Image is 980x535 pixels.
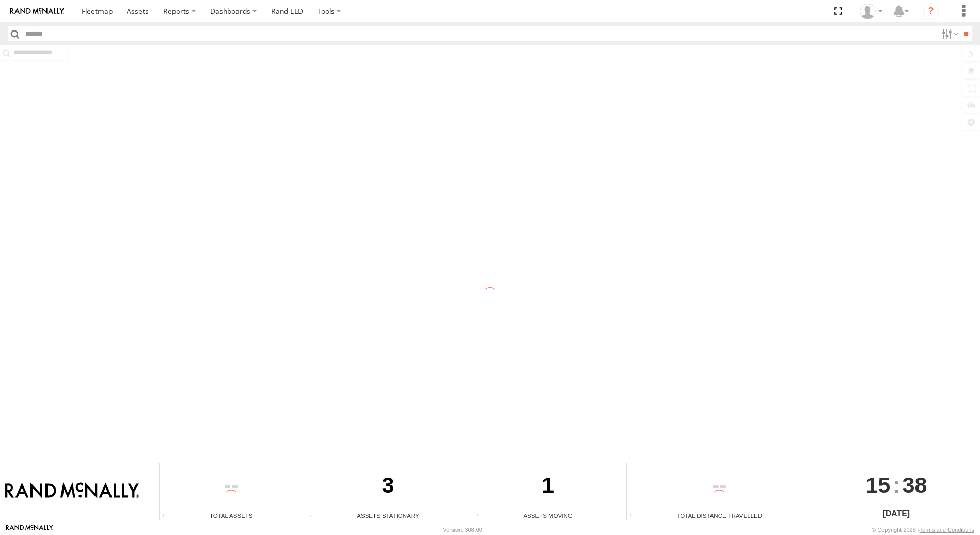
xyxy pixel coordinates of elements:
label: Search Filter Options [938,26,960,41]
div: Total Distance Travelled [627,511,812,520]
div: [DATE] [816,508,976,520]
a: Terms and Conditions [920,527,974,533]
div: Total number of assets current in transit. [473,512,489,520]
span: 38 [902,463,927,507]
div: © Copyright 2025 - [872,527,974,533]
a: Visit our Website [6,525,53,535]
i: ? [923,3,939,20]
div: Total number of Enabled Assets [160,512,175,520]
div: Assets Moving [473,511,623,520]
div: Total number of assets current stationary. [307,512,323,520]
span: 15 [865,463,890,507]
div: Total Assets [160,511,303,520]
div: 3 [307,463,469,511]
div: Total distance travelled by all assets within specified date range and applied filters [627,512,642,520]
div: 1 [473,463,623,511]
div: : [816,463,976,507]
div: Version: 308.00 [443,527,482,533]
img: rand-logo.svg [10,8,64,15]
img: Rand McNally [5,482,139,500]
div: Gene Roberts [856,4,886,19]
div: Assets Stationary [307,511,469,520]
